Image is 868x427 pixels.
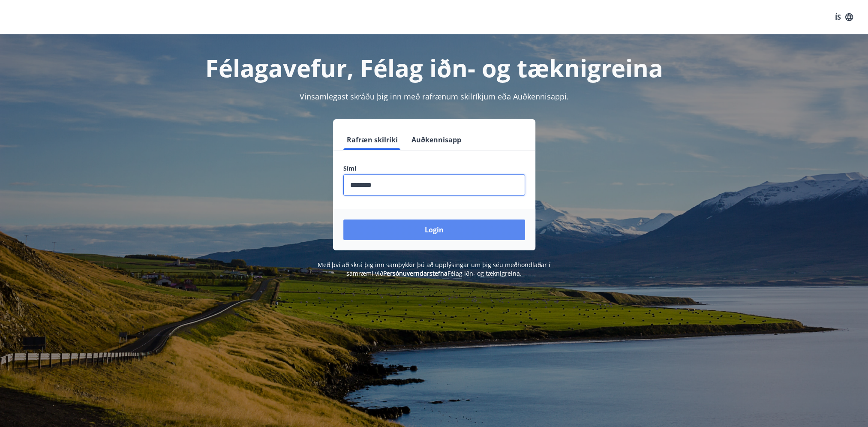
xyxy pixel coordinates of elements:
[343,129,401,150] button: Rafræn skilríki
[383,269,448,277] a: Persónuverndarstefna
[408,129,465,150] button: Auðkennisapp
[830,9,858,25] button: ÍS
[343,220,525,240] button: Login
[343,164,525,173] label: Sími
[300,91,569,102] span: Vinsamlegast skráðu þig inn með rafrænum skilríkjum eða Auðkennisappi.
[136,51,733,84] h1: Félagavefur, Félag iðn- og tæknigreina
[318,261,550,277] span: Með því að skrá þig inn samþykkir þú að upplýsingar um þig séu meðhöndlaðar í samræmi við Félag i...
